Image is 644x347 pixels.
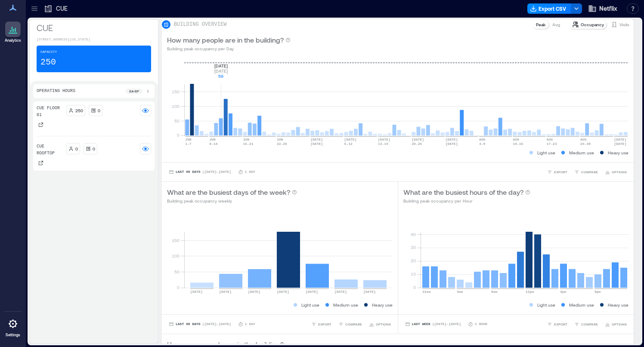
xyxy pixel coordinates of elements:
text: [DATE] [614,142,626,146]
tspan: 150 [172,238,180,243]
p: 1 Day [245,322,255,327]
p: 1 Day [245,169,255,175]
span: OPTIONS [612,169,627,175]
p: 250 [75,107,83,114]
text: [DATE] [190,290,203,294]
button: EXPORT [310,320,333,329]
text: [DATE] [310,142,323,146]
p: Medium use [333,301,358,308]
span: Netflix [599,4,617,13]
p: Operating Hours [37,88,75,95]
p: 8a - 6p [129,89,139,94]
button: OPTIONS [367,320,393,329]
p: Avg [552,21,560,28]
tspan: 40 [410,231,415,236]
text: AUG [580,138,587,141]
text: [DATE] [412,138,424,141]
text: [DATE] [310,138,323,141]
p: Settings [6,332,20,338]
text: 20-26 [412,142,422,146]
p: Medium use [569,301,594,308]
span: OPTIONS [612,322,627,327]
tspan: 50 [174,118,180,123]
p: CUE [37,21,151,34]
p: Analytics [5,38,21,43]
p: CUE Rooftop [37,143,63,157]
text: JUN [185,138,192,141]
p: What are the busiest hours of the day? [403,187,523,197]
button: Last Week |[DATE]-[DATE] [403,320,463,329]
p: Medium use [569,149,594,156]
text: 15-21 [243,142,254,146]
button: COMPARE [573,168,600,176]
p: Building peak occupancy per Hour [403,197,530,204]
text: 12am [422,290,430,294]
text: 3-9 [479,142,486,146]
p: 0 [75,145,78,152]
span: EXPORT [318,322,331,327]
p: Capacity [40,49,57,55]
text: JUN [209,138,216,141]
text: [DATE] [363,290,376,294]
tspan: 30 [410,245,415,250]
p: Visits [619,21,629,28]
text: [DATE] [378,138,390,141]
a: Settings [3,313,23,340]
p: 250 [40,56,56,68]
tspan: 0 [413,285,415,290]
text: 10-16 [513,142,523,146]
p: What are the busiest days of the week? [167,187,290,197]
p: BUILDING OVERVIEW [174,21,226,28]
span: COMPARE [581,169,598,175]
button: OPTIONS [603,320,629,329]
button: COMPARE [573,320,600,329]
p: Heavy use [608,301,629,308]
text: 12pm [526,290,534,294]
span: EXPORT [554,322,567,327]
text: 8pm [594,290,601,294]
text: 8-14 [209,142,217,146]
button: OPTIONS [603,168,629,176]
text: 6-12 [344,142,353,146]
p: Light use [301,301,319,308]
a: Analytics [2,19,24,46]
text: [DATE] [344,138,357,141]
span: EXPORT [554,169,567,175]
p: Building peak occupancy per Day [167,45,291,52]
span: COMPARE [345,322,362,327]
p: Occupancy [581,21,604,28]
button: Last 90 Days |[DATE]-[DATE] [167,320,233,329]
p: Light use [537,301,555,308]
p: CUE Floor 01 [37,105,63,119]
p: 0 [98,107,100,114]
tspan: 20 [410,258,415,263]
text: 22-28 [277,142,287,146]
text: [DATE] [248,290,260,294]
tspan: 0 [177,132,180,138]
span: OPTIONS [376,322,391,327]
text: 13-19 [378,142,388,146]
p: Building peak occupancy weekly [167,197,297,204]
p: Heavy use [608,149,629,156]
text: 17-23 [547,142,557,146]
text: [DATE] [277,290,289,294]
tspan: 0 [177,285,180,290]
p: How many people are in the building? [167,35,284,45]
text: AUG [479,138,486,141]
button: Export CSV [527,3,571,14]
p: CUE [56,4,68,13]
tspan: 50 [174,269,180,274]
button: Last 90 Days |[DATE]-[DATE] [167,168,233,176]
text: [DATE] [446,142,458,146]
button: EXPORT [545,168,569,176]
tspan: 100 [172,253,180,258]
text: JUN [243,138,250,141]
text: [DATE] [446,138,458,141]
p: Heavy use [372,301,393,308]
text: 4am [457,290,463,294]
text: 24-30 [580,142,591,146]
text: AUG [547,138,553,141]
p: 0 [93,145,95,152]
p: Peak [536,21,545,28]
text: [DATE] [219,290,232,294]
